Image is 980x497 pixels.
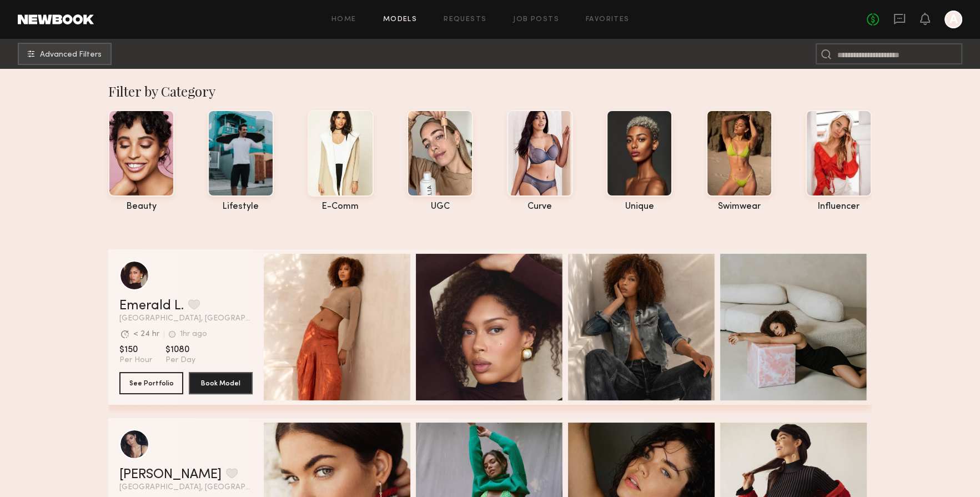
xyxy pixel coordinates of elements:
[308,202,374,212] div: e-comm
[119,468,222,481] a: [PERSON_NAME]
[586,16,630,23] a: Favorites
[606,202,672,212] div: unique
[119,484,253,491] span: [GEOGRAPHIC_DATA], [GEOGRAPHIC_DATA]
[108,202,174,212] div: beauty
[165,355,195,365] span: Per Day
[383,16,417,23] a: Models
[180,330,207,338] div: 1hr ago
[706,202,772,212] div: swimwear
[507,202,573,212] div: curve
[108,82,872,100] div: Filter by Category
[944,11,962,28] a: A
[208,202,274,212] div: lifestyle
[119,315,253,323] span: [GEOGRAPHIC_DATA], [GEOGRAPHIC_DATA]
[444,16,486,23] a: Requests
[331,16,356,23] a: Home
[407,202,473,212] div: UGC
[40,51,102,59] span: Advanced Filters
[18,43,112,65] button: Advanced Filters
[806,202,872,212] div: influencer
[189,372,253,394] button: Book Model
[119,344,152,355] span: $150
[119,299,184,313] a: Emerald L.
[119,372,183,394] button: See Portfolio
[119,355,152,365] span: Per Hour
[133,330,159,338] div: < 24 hr
[513,16,559,23] a: Job Posts
[165,344,195,355] span: $1080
